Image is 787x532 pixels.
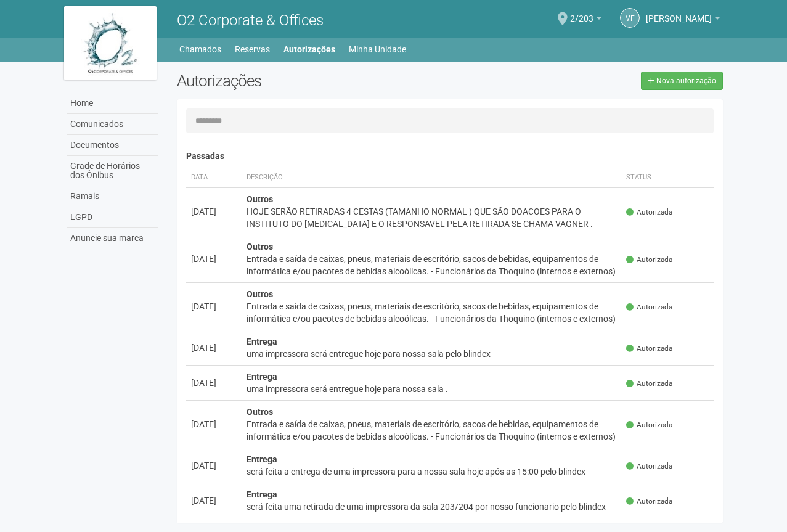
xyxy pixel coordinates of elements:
strong: Outros [247,242,273,252]
span: Vivian Félix [646,2,712,23]
a: Documentos [67,135,158,156]
span: Autorizada [626,343,672,354]
span: Autorizada [626,461,672,472]
h2: Autorizações [177,72,441,90]
div: será feita a entrega de uma impressora para a nossa sala hoje após as 15:00 pelo blindex [247,465,617,478]
th: Data [186,168,242,188]
div: HOJE SERÃO RETIRADAS 4 CESTAS (TAMANHO NORMAL ) QUE SÃO DOACOES PARA O INSTITUTO DO [MEDICAL_DATA... [247,205,617,230]
span: 2/203 [570,2,593,23]
strong: Entrega [247,454,277,464]
span: O2 Corporate & Offices [177,12,324,29]
strong: Entrega [247,372,277,382]
a: Chamados [179,41,221,58]
a: Minha Unidade [349,41,406,58]
a: Grade de Horários dos Ônibus [67,156,158,186]
strong: Entrega [247,337,277,346]
div: Entrada e saída de caixas, pneus, materiais de escritório, sacos de bebidas, equipamentos de info... [247,253,617,277]
span: Autorizada [626,496,672,507]
div: [DATE] [191,205,237,218]
div: [DATE] [191,253,237,265]
div: Entrada e saída de caixas, pneus, materiais de escritório, sacos de bebidas, equipamentos de info... [247,300,617,325]
div: uma impressora será entregue hoje para nossa sala pelo blindex [247,348,617,360]
h4: Passadas [186,152,714,161]
a: Anuncie sua marca [67,228,158,248]
a: VF [620,8,640,28]
div: [DATE] [191,342,237,354]
img: logo.jpg [64,6,157,80]
strong: Outros [247,289,273,299]
span: Autorizada [626,420,672,430]
div: Entrada e saída de caixas, pneus, materiais de escritório, sacos de bebidas, equipamentos de info... [247,418,617,443]
a: [PERSON_NAME] [646,15,720,25]
strong: Outros [247,194,273,204]
div: [DATE] [191,494,237,507]
div: uma impressora será entregue hoje para nossa sala . [247,383,617,395]
div: [DATE] [191,418,237,430]
span: Autorizada [626,207,672,218]
span: Autorizada [626,302,672,313]
strong: Entrega [247,489,277,499]
a: Autorizações [283,41,335,58]
span: Autorizada [626,379,672,389]
a: LGPD [67,207,158,228]
div: [DATE] [191,377,237,389]
div: [DATE] [191,300,237,313]
a: Nova autorização [641,72,723,90]
a: Ramais [67,186,158,207]
a: Comunicados [67,114,158,135]
a: 2/203 [570,15,601,25]
a: Home [67,93,158,114]
div: será feita uma retirada de uma impressora da sala 203/204 por nosso funcionario pelo blindex [247,501,617,513]
div: [DATE] [191,459,237,472]
strong: Outros [247,407,273,417]
span: Autorizada [626,255,672,265]
span: Nova autorização [656,76,716,85]
a: Reservas [235,41,270,58]
th: Descrição [242,168,622,188]
th: Status [621,168,714,188]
